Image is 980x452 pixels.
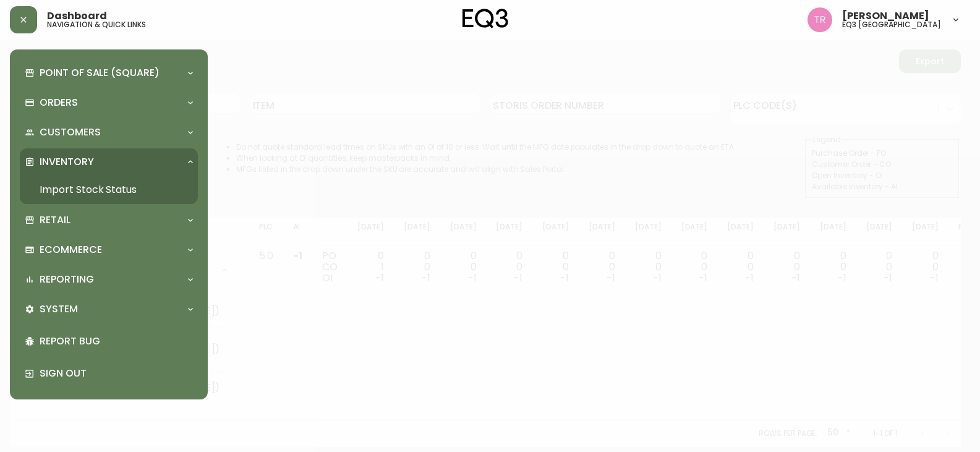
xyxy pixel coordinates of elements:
[40,155,94,169] p: Inventory
[20,89,198,116] div: Orders
[20,176,198,204] a: Import Stock Status
[40,335,193,348] p: Report Bug
[40,126,101,139] p: Customers
[20,357,198,390] div: Sign Out
[20,296,198,323] div: System
[20,325,198,357] div: Report Bug
[40,243,102,257] p: Ecommerce
[842,11,929,21] span: [PERSON_NAME]
[47,21,146,28] h5: navigation & quick links
[47,11,107,21] span: Dashboard
[40,302,78,316] p: System
[40,273,94,286] p: Reporting
[40,66,160,80] p: Point of Sale (Square)
[20,119,198,146] div: Customers
[20,59,198,87] div: Point of Sale (Square)
[20,207,198,234] div: Retail
[40,96,78,109] p: Orders
[462,9,508,28] img: logo
[20,236,198,263] div: Ecommerce
[20,148,198,176] div: Inventory
[20,266,198,293] div: Reporting
[842,21,941,28] h5: eq3 [GEOGRAPHIC_DATA]
[40,213,70,227] p: Retail
[40,367,193,380] p: Sign Out
[807,7,832,32] img: 214b9049a7c64896e5c13e8f38ff7a87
